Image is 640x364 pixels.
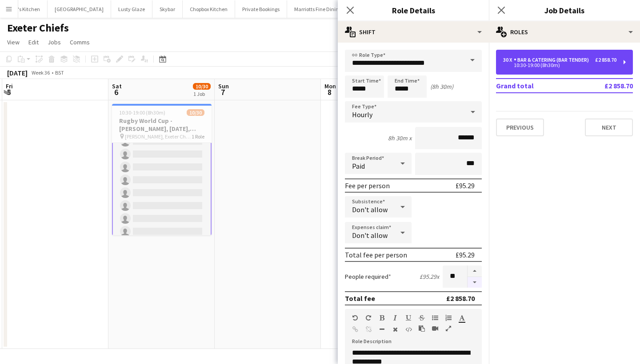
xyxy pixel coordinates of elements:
[352,110,372,119] span: Hourly
[7,38,20,46] span: View
[183,0,235,18] button: Chopbox Kitchen
[345,273,391,281] label: People required
[187,109,204,116] span: 10/30
[379,326,385,333] button: Horizontal Line
[345,250,407,259] div: Total fee per person
[111,87,122,97] span: 6
[29,69,52,76] span: Week 36
[430,83,453,91] div: (8h 30m)
[287,0,349,18] button: Marriotts Fine Dining
[193,83,211,90] span: 10/30
[48,0,111,18] button: [GEOGRAPHIC_DATA]
[152,0,183,18] button: Skybar
[445,325,452,332] button: Fullscreen
[468,265,482,277] button: Increase
[379,314,385,321] button: Bold
[445,314,452,321] button: Ordered List
[112,82,122,90] span: Sat
[6,82,13,90] span: Fri
[432,314,438,321] button: Unordered List
[193,91,210,97] div: 1 Job
[419,314,425,321] button: Strikethrough
[595,57,616,63] div: £2 858.70
[25,36,42,48] a: Edit
[192,133,204,140] span: 1 Role
[111,0,152,18] button: Lusty Glaze
[66,36,93,48] a: Comms
[323,87,336,97] span: 8
[7,68,28,77] div: [DATE]
[324,82,336,90] span: Mon
[405,314,412,321] button: Underline
[125,133,192,140] span: [PERSON_NAME], Exeter Chiefs
[4,36,23,48] a: View
[338,21,489,43] div: Shift
[28,38,39,46] span: Edit
[392,314,398,321] button: Italic
[388,134,412,142] div: 8h 30m x
[496,79,577,93] td: Grand total
[503,57,514,63] div: 30 x
[456,181,475,190] div: £95.29
[503,63,616,67] div: 10:30-19:00 (8h30m)
[55,69,64,76] div: BST
[217,87,229,97] span: 7
[405,326,412,333] button: HTML Code
[119,109,165,116] span: 10:30-19:00 (8h30m)
[585,119,633,136] button: Next
[48,38,61,46] span: Jobs
[514,57,592,63] div: Bar & Catering (Bar Tender)
[44,36,64,48] a: Jobs
[489,21,640,43] div: Roles
[489,4,640,16] h3: Job Details
[112,117,212,133] h3: Rugby World Cup - [PERSON_NAME], [DATE], Match Day Bar
[456,250,475,259] div: £95.29
[218,82,229,90] span: Sun
[112,104,212,235] app-job-card: 10:30-19:00 (8h30m)10/30Rugby World Cup - [PERSON_NAME], [DATE], Match Day Bar [PERSON_NAME], Exe...
[70,38,90,46] span: Comms
[432,325,438,332] button: Insert video
[577,79,633,93] td: £2 858.70
[338,4,489,16] h3: Role Details
[496,119,544,136] button: Previous
[235,0,287,18] button: Private Bookings
[420,273,439,281] div: £95.29 x
[392,326,398,333] button: Clear Formatting
[446,294,475,303] div: £2 858.70
[352,205,388,214] span: Don't allow
[459,314,465,321] button: Text Color
[352,231,388,240] span: Don't allow
[345,294,375,303] div: Total fee
[419,325,425,332] button: Paste as plain text
[352,162,365,170] span: Paid
[365,314,372,321] button: Redo
[7,21,69,35] h1: Exeter Chiefs
[345,181,390,190] div: Fee per person
[468,277,482,288] button: Decrease
[352,314,358,321] button: Undo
